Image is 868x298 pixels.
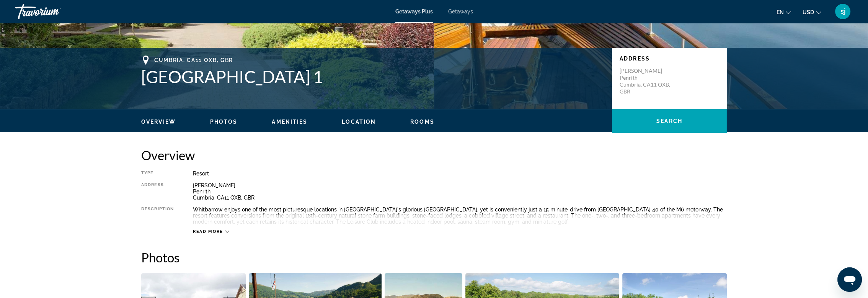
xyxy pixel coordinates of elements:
[141,250,727,265] h2: Photos
[141,67,604,87] h1: [GEOGRAPHIC_DATA] 1
[395,8,433,15] a: Getaways Plus
[656,118,682,124] span: Search
[620,67,681,95] p: [PERSON_NAME] Penrith Cumbria, CA11 OXB, GBR
[612,109,727,133] button: Search
[141,119,176,125] span: Overview
[833,3,853,20] button: User Menu
[141,147,727,163] h2: Overview
[210,118,238,125] button: Photos
[154,57,233,63] span: Cumbria, CA11 OXB, GBR
[803,7,821,18] button: Change currency
[193,229,229,234] button: Read more
[272,119,307,125] span: Amenities
[840,8,845,15] span: sj
[448,8,473,15] a: Getaways
[272,118,307,125] button: Amenities
[777,9,784,15] span: en
[193,229,223,234] span: Read more
[141,206,174,225] div: Description
[410,119,434,125] span: Rooms
[193,206,727,225] div: Whitbarrow enjoys one of the most picturesque locations in [GEOGRAPHIC_DATA]'s glorious [GEOGRAPH...
[410,118,434,125] button: Rooms
[342,119,376,125] span: Location
[193,170,727,177] div: Resort
[15,2,92,21] a: Travorium
[193,182,727,201] div: [PERSON_NAME] Penrith Cumbria, CA11 OXB, GBR
[620,56,719,62] p: Address
[837,267,862,292] iframe: Button to launch messaging window
[210,119,238,125] span: Photos
[141,182,174,201] div: Address
[141,170,174,177] div: Type
[342,118,376,125] button: Location
[141,118,176,125] button: Overview
[803,9,814,15] span: USD
[777,7,791,18] button: Change language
